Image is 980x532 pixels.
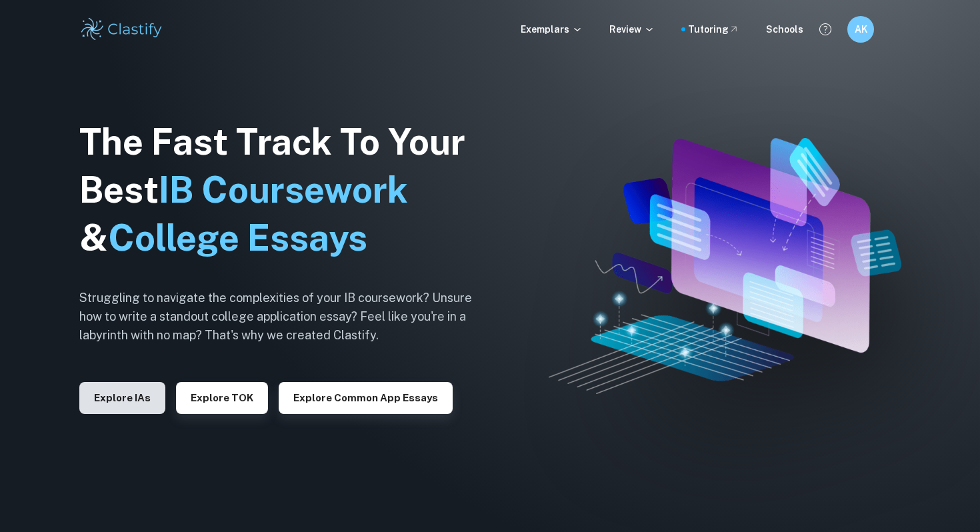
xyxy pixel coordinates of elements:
[766,22,803,37] a: Schools
[159,169,408,211] span: IB Coursework
[688,22,739,37] a: Tutoring
[108,217,367,259] span: College Essays
[176,382,268,414] button: Explore TOK
[279,391,453,403] a: Explore Common App essays
[79,391,165,403] a: Explore IAs
[521,22,583,37] p: Exemplars
[79,289,493,345] h6: Struggling to navigate the complexities of your IB coursework? Unsure how to write a standout col...
[176,391,268,403] a: Explore TOK
[549,138,902,393] img: Clastify hero
[79,382,165,414] button: Explore IAs
[853,22,869,37] h6: AK
[79,118,493,262] h1: The Fast Track To Your Best &
[279,382,453,414] button: Explore Common App essays
[814,18,837,41] button: Help and Feedback
[847,16,874,43] button: AK
[79,16,164,43] img: Clastify logo
[609,22,655,37] p: Review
